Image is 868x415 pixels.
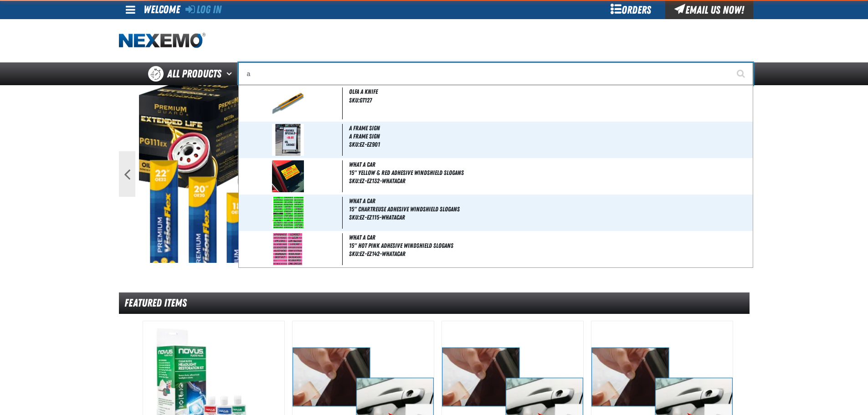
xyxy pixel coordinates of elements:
a: Log In [185,3,221,16]
img: PG Filters & Wipers [139,85,729,263]
button: Open All Products pages [223,62,238,85]
span: SKU:EZ-EZ115-WHATACAR [349,214,405,221]
button: Start Searching [730,62,753,85]
img: Nexemo logo [119,33,205,49]
span: 15" Hot Pink Adhesive Windshield Slogans [349,242,751,250]
button: Previous [119,151,135,197]
span: SKU:GT127 [349,97,372,104]
span: WHAT A CAR [349,197,375,205]
img: 5b1158a6892b8464419016-ez901.jpg [272,124,304,156]
span: SKU:EZ-EZ132-WHATACAR [349,177,406,184]
img: 5cdaeb2e68896048940369-EZ-115.jpg [272,197,304,229]
span: WHAT A CAR [349,234,375,241]
img: 5b244437ba0c9276142581-EZ142.jpg [272,233,304,265]
span: A Frame Sign [349,133,751,140]
span: SKU:EZ-EZ142-WHATACAR [349,250,406,257]
input: Search [238,62,753,85]
span: 15" Chartreuse Adhesive Windshield Slogans [349,205,751,213]
span: A Frame Sign [349,124,380,132]
img: 5b244426c6a60492125138-EZ132A.jpg [272,160,304,192]
div: Featured Items [119,292,750,314]
span: 15" Yellow & Red Adhesive Windshield Slogans [349,169,751,177]
span: WHAT A CAR [349,161,375,168]
span: OLFA A Knife [349,88,378,95]
img: 5b1158d29e2b0969235064-gt127_5.jpg [272,87,304,119]
span: SKU:EZ-EZ901 [349,141,380,148]
span: All Products [167,66,221,82]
